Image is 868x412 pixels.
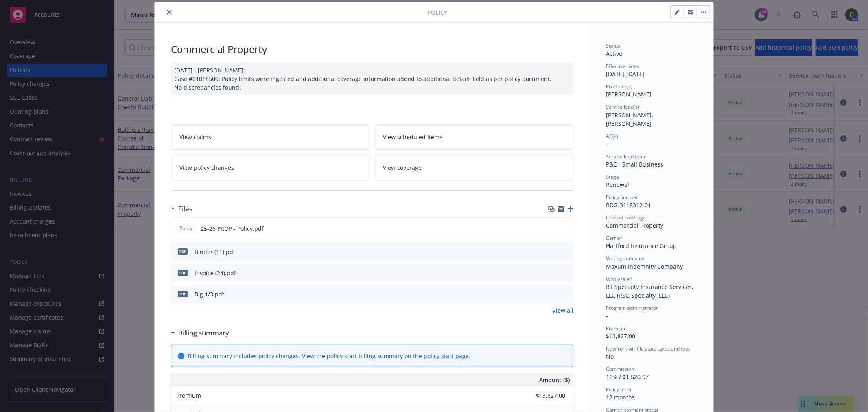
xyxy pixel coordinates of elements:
span: No [606,353,614,360]
button: download file [550,269,556,277]
div: Billing summary includes policy changes. View the policy start billing summary on the . [188,352,470,360]
div: Billing summary [171,328,229,338]
span: Stage [606,173,619,180]
div: Blg 1/3.pdf [195,290,224,298]
span: Maxum Indemnity Company [606,263,683,270]
a: View all [552,306,573,315]
span: BDG-3118312-01 [606,201,651,209]
span: Status [606,42,620,49]
span: Service lead team [606,153,647,160]
span: 12 months [606,393,635,401]
span: Producer(s) [606,83,632,90]
span: Writing company [606,255,644,262]
span: Carrier [606,234,622,241]
span: Lines of coverage [606,214,646,221]
span: Commission [606,366,634,373]
span: View claims [179,133,211,141]
button: preview file [562,224,570,233]
span: pdf [178,248,188,254]
span: - [606,140,608,148]
span: pdf [178,291,188,297]
span: 11% / $1,520.97 [606,373,649,381]
span: Policy [427,8,447,17]
span: Renewal [606,181,629,188]
button: preview file [563,269,570,277]
div: Commercial Property [171,42,573,56]
h3: Billing summary [178,328,229,338]
a: policy start page [424,352,469,360]
button: download file [550,248,556,256]
button: preview file [563,290,570,298]
span: Policy number [606,194,638,201]
span: View policy changes [179,163,234,172]
div: [DATE] - [DATE] [606,63,697,78]
button: download file [549,224,556,233]
span: $13,827.00 [606,332,635,340]
span: Premium [606,325,627,332]
span: Program administrator [606,305,658,311]
span: pdf [178,270,188,276]
button: close [164,7,174,17]
input: 0.00 [517,390,570,402]
span: P&C - Small Business [606,160,663,168]
span: View coverage [383,163,422,172]
a: View policy changes [171,155,370,180]
a: View scheduled items [375,124,574,150]
a: View coverage [375,155,574,180]
span: Newfront will file state taxes and fees [606,345,691,352]
button: preview file [563,248,570,256]
span: Premium [176,392,201,399]
span: - [606,312,608,320]
div: [DATE] - [PERSON_NAME]: Case #01818509: Policy limits were ingested and additional coverage infor... [171,63,573,95]
span: [PERSON_NAME] [606,90,652,98]
span: Amount ($) [539,376,570,384]
span: Effective dates [606,63,639,70]
span: View scheduled items [383,133,443,141]
div: Invoice (24).pdf [195,269,236,277]
span: 25-26 PROP - Policy.pdf [201,224,264,233]
a: View claims [171,124,370,150]
span: Policy [178,225,194,232]
span: [PERSON_NAME], [PERSON_NAME] [606,111,655,127]
span: Active [606,50,622,57]
span: Policy term [606,386,631,393]
span: Hartford Insurance Group [606,242,677,250]
button: download file [550,290,556,298]
span: AC(s) [606,133,618,140]
span: Wholesaler [606,276,632,283]
div: Files [171,204,192,214]
div: Binder (11).pdf [195,248,235,256]
span: Service lead(s) [606,103,639,110]
div: Commercial Property [606,221,697,230]
span: RT Specialty Insurance Services, LLC (RSG Specialty, LLC) [606,283,695,299]
h3: Files [178,204,192,214]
